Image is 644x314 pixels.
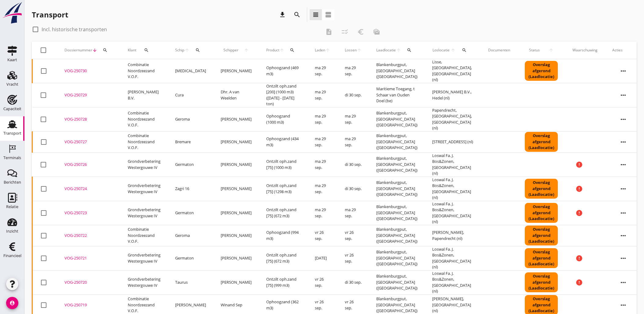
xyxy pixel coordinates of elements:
[337,152,369,177] td: di 30 sep.
[337,131,369,152] td: ma 29 sep.
[307,152,337,177] td: ma 29 sep.
[213,177,259,201] td: [PERSON_NAME]
[259,225,307,246] td: Ophoogzand (994 m3)
[213,246,259,270] td: [PERSON_NAME]
[312,11,319,18] i: view_headline
[168,83,213,107] td: Cura
[64,47,92,53] span: Dossiernummer
[120,201,168,225] td: Grondverbetering Westergouwe IV
[103,48,108,53] i: search
[345,47,357,53] span: Lossen
[337,225,369,246] td: vr 26 sep.
[213,131,259,152] td: [PERSON_NAME]
[425,131,481,152] td: [STREET_ADDRESS] (nl)
[615,204,632,222] i: more_horiz
[525,248,558,268] div: Overslag afgerond (Laadlocatie)
[120,131,168,152] td: Combinatie Noordzeezand V.O.F.
[266,47,279,53] span: Product
[576,161,583,168] i: error
[307,107,337,131] td: ma 29 sep.
[576,255,583,262] i: error
[4,180,21,184] div: Berichten
[64,186,113,192] div: VOG-250724
[120,59,168,83] td: Combinatie Noordzeezand V.O.F.
[64,210,113,216] div: VOG-250723
[369,270,425,294] td: Blankenburgput, [GEOGRAPHIC_DATA] ([GEOGRAPHIC_DATA])
[369,152,425,177] td: Blankenburgput, [GEOGRAPHIC_DATA] ([GEOGRAPHIC_DATA])
[168,107,213,131] td: Geroma
[120,270,168,294] td: Grondverbetering Westergouwe IV
[259,270,307,294] td: Ontzilt oph.zand [75] (999 m3)
[615,133,632,151] i: more_horiz
[337,59,369,83] td: ma 29 sep.
[425,152,481,177] td: Loswal Fa. J. Bos&Zonen, [GEOGRAPHIC_DATA] (nl)
[64,302,113,308] div: VOG-250719
[144,48,149,53] i: search
[407,48,412,53] i: search
[168,177,213,201] td: Zagri 16
[32,10,68,20] div: Transport
[6,205,18,209] div: Relatie
[576,279,583,286] i: error
[369,131,425,152] td: Blankenburgput, [GEOGRAPHIC_DATA] ([GEOGRAPHIC_DATA])
[128,43,160,58] div: Klant
[369,177,425,201] td: Blankenburgput, [GEOGRAPHIC_DATA] ([GEOGRAPHIC_DATA])
[612,47,634,53] div: Acties
[64,139,113,145] div: VOG-250727
[432,47,450,53] span: Loslocatie
[307,270,337,294] td: vr 26 sep.
[425,83,481,107] td: [PERSON_NAME] B.V., Hedel (nl)
[213,201,259,225] td: [PERSON_NAME]
[307,225,337,246] td: vr 26 sep.
[337,201,369,225] td: ma 29 sep.
[615,62,632,80] i: more_horiz
[525,179,558,199] div: Overslag afgerond (Laadlocatie)
[259,246,307,270] td: Ontzilt oph.zand [75] (672 m3)
[6,297,18,309] i: account_circle
[325,11,332,18] i: view_agenda
[525,47,544,53] span: Status
[185,48,190,53] i: arrow_upward
[168,59,213,83] td: [MEDICAL_DATA]
[462,48,467,53] i: search
[259,59,307,83] td: Ophoogzand (469 m3)
[315,47,325,53] span: Laden
[120,177,168,201] td: Grondverbetering Westergouwe IV
[259,131,307,152] td: Ophoogzand (434 m3)
[120,83,168,107] td: [PERSON_NAME] B.V.
[425,225,481,246] td: [PERSON_NAME], Papendrecht (nl)
[544,48,558,53] i: arrow_upward
[213,59,259,83] td: [PERSON_NAME]
[195,48,200,53] i: search
[259,83,307,107] td: Ontzilt oph.zand [200] (1000 m3) ([DATE] - [DATE] ton)
[369,59,425,83] td: Blankenburgput, [GEOGRAPHIC_DATA] ([GEOGRAPHIC_DATA])
[168,201,213,225] td: Germaton
[307,201,337,225] td: ma 29 sep.
[168,225,213,246] td: Geroma
[259,152,307,177] td: Ontzilt oph.zand [75] (1000 m3)
[221,47,241,53] span: Schipper
[425,201,481,225] td: Loswal Fa. J. Bos&Zonen, [GEOGRAPHIC_DATA] (nl)
[120,246,168,270] td: Grondverbetering Westergouwe IV
[576,185,583,193] i: error
[293,11,301,18] i: search
[213,83,259,107] td: Dhr. A van Weelden
[64,116,113,122] div: VOG-250728
[337,177,369,201] td: di 30 sep.
[42,26,107,32] label: Incl. historische transporten
[337,107,369,131] td: ma 29 sep.
[92,48,97,53] i: arrow_downward
[369,246,425,270] td: Blankenburgput, [GEOGRAPHIC_DATA] ([GEOGRAPHIC_DATA])
[525,272,558,292] div: Overslag afgerond (Laadlocatie)
[425,177,481,201] td: Loswal Fa. J. Bos&Zonen, [GEOGRAPHIC_DATA] (nl)
[525,203,558,223] div: Overslag afgerond (Laadlocatie)
[3,131,21,135] div: Transport
[279,48,284,53] i: arrow_upward
[425,270,481,294] td: Loswal Fa. J. Bos&Zonen, [GEOGRAPHIC_DATA] (nl)
[64,279,113,286] div: VOG-250720
[325,48,330,53] i: arrow_upward
[337,83,369,107] td: di 30 sep.
[120,107,168,131] td: Combinatie Noordzeezand V.O.F.
[213,107,259,131] td: [PERSON_NAME]
[290,48,295,53] i: search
